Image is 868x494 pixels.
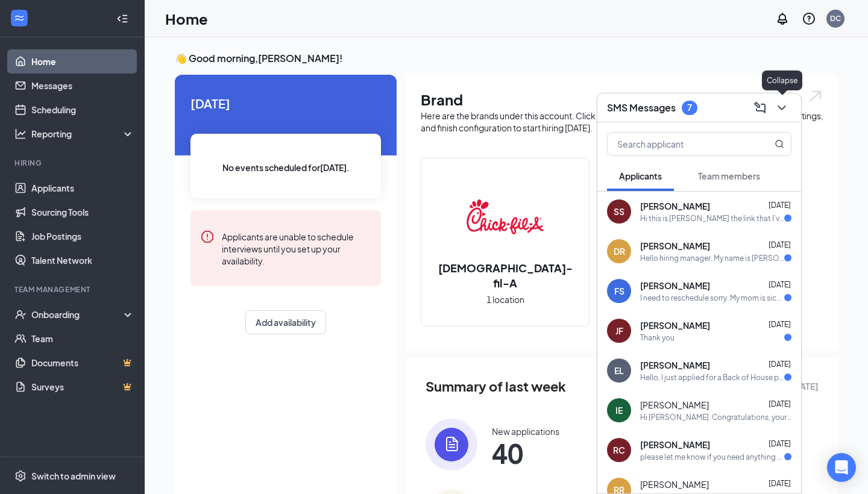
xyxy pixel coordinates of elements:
[775,11,790,26] svg: Notifications
[640,439,710,451] span: [PERSON_NAME]
[31,470,116,482] div: Switch to admin view
[165,8,208,29] h1: Home
[190,94,381,113] span: [DATE]
[614,364,624,377] div: EL
[426,376,566,397] span: Summary of last week
[640,412,791,422] div: Hi [PERSON_NAME]. Congratulations, your meeting with [DEMOGRAPHIC_DATA]-fil-A for Back of House T...
[769,399,791,408] span: [DATE]
[802,11,816,26] svg: QuestionInfo
[607,101,676,114] h3: SMS Messages
[614,245,625,257] div: DR
[640,478,709,490] span: [PERSON_NAME]
[640,452,784,462] div: please let me know if you need anything else from me
[640,372,784,383] div: Hello, I just applied for a Back of House position for the chic fil a in Rancho. Could I drop off...
[762,70,802,90] div: Collapse
[640,200,710,212] span: [PERSON_NAME]
[769,439,791,448] span: [DATE]
[640,280,710,292] span: [PERSON_NAME]
[421,89,823,110] h1: Brand
[31,327,134,351] a: Team
[775,139,784,149] svg: MagnifyingGlass
[116,13,128,25] svg: Collapse
[486,293,524,306] span: 1 location
[772,98,791,117] button: ChevronDown
[640,399,709,411] span: [PERSON_NAME]
[421,110,823,134] div: Here are the brands under this account. Click into a brand to see your locations, managers, job p...
[827,453,856,482] div: Open Intercom Messenger
[640,333,675,343] div: Thank you
[31,73,134,98] a: Messages
[31,98,134,122] a: Scheduling
[31,375,134,399] a: SurveysCrown
[614,285,624,297] div: FS
[753,101,767,115] svg: ComposeMessage
[31,351,134,375] a: DocumentsCrown
[640,359,710,371] span: [PERSON_NAME]
[467,178,544,255] img: Chick-fil-A
[640,240,710,252] span: [PERSON_NAME]
[31,308,124,320] div: Onboarding
[769,360,791,369] span: [DATE]
[769,280,791,289] span: [DATE]
[614,205,624,217] div: SS
[31,176,134,200] a: Applicants
[808,89,823,103] img: open.6027fd2a22e1237b5b06.svg
[613,444,625,456] div: RC
[14,128,27,140] svg: Analysis
[14,284,132,295] div: Team Management
[31,49,134,73] a: Home
[769,479,791,488] span: [DATE]
[615,404,623,416] div: IE
[640,213,784,224] div: Hi this is [PERSON_NAME] the link that I’ve gotten for the next step of my application after the ...
[687,102,692,113] div: 7
[492,425,559,437] div: New applications
[640,293,784,303] div: I need to reschedule sorry. My mom is sick and my brother [PERSON_NAME] has died last month. Plea...
[769,240,791,249] span: [DATE]
[13,12,25,24] svg: WorkstreamLogo
[14,158,132,168] div: Hiring
[698,170,760,181] span: Team members
[14,470,27,482] svg: Settings
[608,133,750,155] input: Search applicant
[426,419,477,471] img: icon
[421,260,589,290] h2: [DEMOGRAPHIC_DATA]-fil-A
[769,201,791,210] span: [DATE]
[31,224,134,248] a: Job Postings
[31,248,134,272] a: Talent Network
[222,230,371,267] div: Applicants are unable to schedule interviews until you set up your availability.
[14,308,27,320] svg: UserCheck
[640,253,784,263] div: Hello hiring manager. My name is [PERSON_NAME]. I had an interview [DATE] and was told I was goin...
[775,101,789,115] svg: ChevronDown
[222,161,350,174] span: No events scheduled for [DATE] .
[175,52,838,65] h3: 👋 Good morning, [PERSON_NAME] !
[769,320,791,329] span: [DATE]
[31,128,135,140] div: Reporting
[245,310,326,334] button: Add availability
[619,170,662,181] span: Applicants
[640,319,710,331] span: [PERSON_NAME]
[830,13,841,23] div: DC
[492,442,559,464] span: 40
[31,200,134,224] a: Sourcing Tools
[750,98,770,117] button: ComposeMessage
[200,230,215,244] svg: Error
[615,325,623,337] div: JF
